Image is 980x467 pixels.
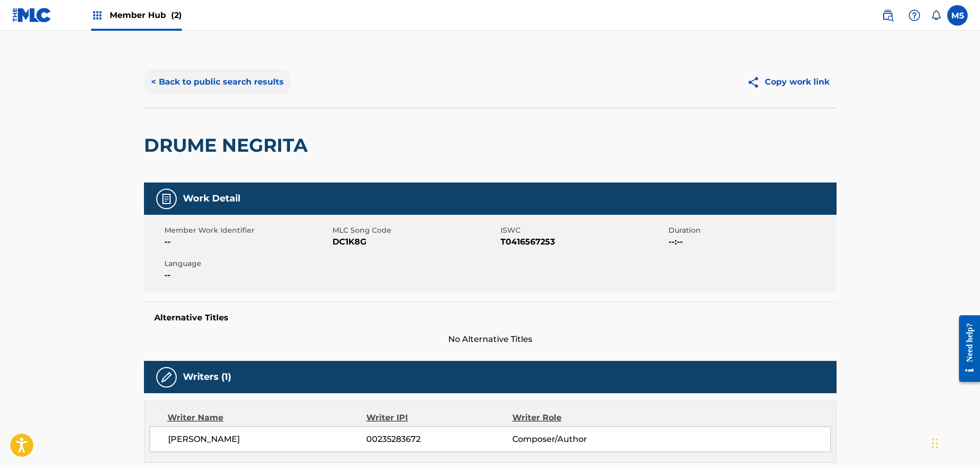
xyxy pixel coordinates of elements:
[501,225,666,236] span: ISWC
[144,69,291,95] button: < Back to public search results
[878,5,898,26] a: Public Search
[951,307,980,390] iframe: Resource Center
[882,9,894,22] img: search
[332,236,498,248] span: DC1K8G
[332,225,498,236] span: MLC Song Code
[747,76,765,89] img: Copy work link
[904,5,925,26] div: Help
[512,412,645,424] div: Writer Role
[168,412,367,424] div: Writer Name
[932,428,938,459] div: Drag
[929,418,980,467] iframe: Chat Widget
[931,10,941,21] div: Notifications
[366,412,512,424] div: Writer IPI
[164,236,330,248] span: --
[183,193,240,205] h5: Work Detail
[171,10,182,20] span: (2)
[154,313,826,323] h5: Alternative Titles
[183,371,231,383] h5: Writers (1)
[164,225,330,236] span: Member Work Identifier
[740,69,837,95] button: Copy work link
[669,225,834,236] span: Duration
[669,236,834,248] span: --:--
[160,371,173,383] img: Writers
[12,8,52,23] img: MLC Logo
[144,333,837,346] span: No Alternative Titles
[908,9,921,22] img: help
[512,433,645,445] span: Composer/Author
[164,269,330,281] span: --
[501,236,666,248] span: T0416567253
[160,193,173,205] img: Work Detail
[168,433,367,445] span: [PERSON_NAME]
[110,9,182,21] span: Member Hub
[164,258,330,269] span: Language
[144,134,313,157] h2: DRUME NEGRITA
[91,9,103,22] img: Top Rightsholders
[947,5,968,26] div: User Menu
[366,433,512,445] span: 00235283672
